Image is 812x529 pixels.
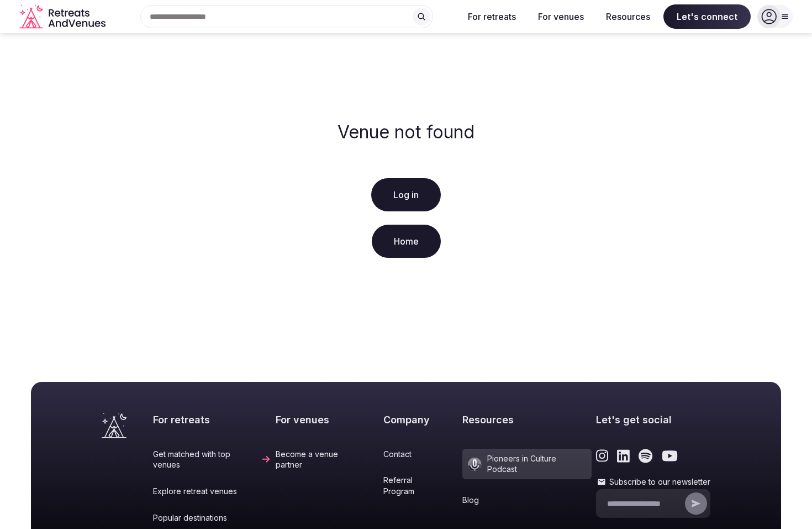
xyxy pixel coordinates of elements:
label: Subscribe to our newsletter [596,476,710,487]
span: Let's connect [663,4,751,29]
a: Blog [462,495,591,506]
h2: For venues [276,413,379,427]
button: Resources [597,4,659,29]
a: Visit the homepage [102,413,126,438]
a: Link to the retreats and venues Youtube page [662,449,678,463]
h2: Let's get social [596,413,710,427]
a: Link to the retreats and venues Spotify page [639,449,652,463]
h2: For retreats [153,413,271,427]
a: Log in [371,178,441,211]
svg: Retreats and Venues company logo [19,4,108,29]
a: Explore retreat venues [153,486,271,497]
button: For venues [529,4,593,29]
h2: Venue not found [338,122,474,143]
a: Home [372,225,441,258]
a: Become a venue partner [276,449,379,470]
a: Visit the homepage [19,4,108,29]
a: Popular destinations [153,512,271,523]
a: Contact [383,449,458,460]
a: Get matched with top venues [153,449,271,470]
h2: Company [383,413,458,427]
h2: Resources [462,413,591,427]
a: Link to the retreats and venues Instagram page [596,449,609,463]
a: Link to the retreats and venues LinkedIn page [617,449,630,463]
button: For retreats [459,4,525,29]
a: Referral Program [383,475,458,496]
a: Pioneers in Culture Podcast [462,449,591,479]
